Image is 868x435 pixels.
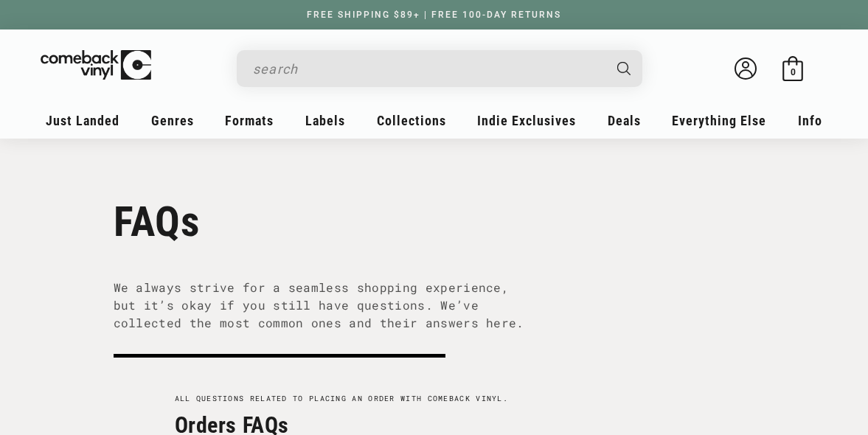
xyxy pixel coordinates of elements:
blockquote: We always strive for a seamless shopping experience, but it’s okay if you still have questions. W... [114,279,538,332]
span: Everything Else [672,113,766,128]
span: 0 [791,66,796,77]
h1: FAQs [114,198,755,246]
span: Info [798,113,822,128]
span: Labels [305,113,345,128]
a: FREE SHIPPING $89+ | FREE 100-DAY RETURNS [292,10,576,20]
button: Search [604,50,644,87]
span: Just Landed [46,113,119,128]
input: search [253,54,603,84]
span: Formats [225,113,274,128]
div: Search [237,50,642,87]
span: Collections [377,113,446,128]
span: Genres [151,113,194,128]
p: All questions related to placing an order with Comeback Vinyl. [175,394,694,403]
span: Indie Exclusives [477,113,576,128]
span: Deals [608,113,641,128]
